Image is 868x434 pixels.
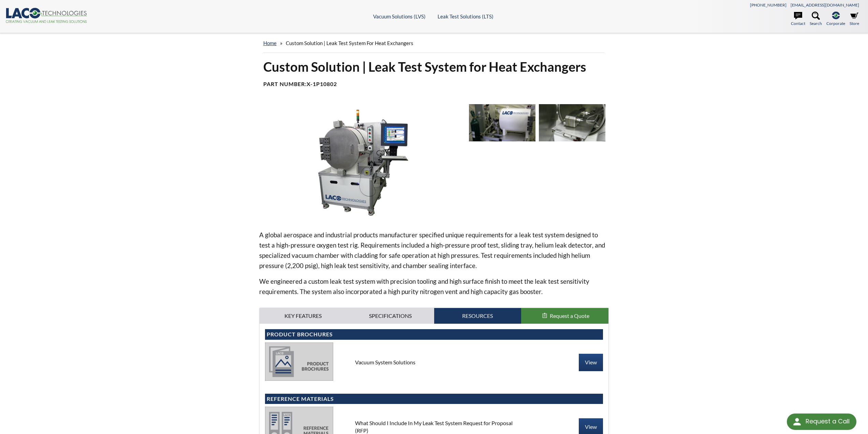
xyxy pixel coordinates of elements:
a: [EMAIL_ADDRESS][DOMAIN_NAME] [791,2,859,8]
a: View [579,354,603,371]
img: round button [792,416,803,427]
b: X-1P10802 [307,81,337,87]
img: product_brochures-81b49242bb8394b31c113ade466a77c846893fb1009a796a1a03a1a1c57cbc37.jpg [265,342,333,381]
a: Contact [791,12,805,27]
a: Leak Test Solutions (LTS) [438,13,494,19]
a: Vacuum Solutions (LVS) [373,13,426,19]
a: Specifications [347,308,434,324]
h4: Reference Materials [267,395,602,403]
a: Search [810,12,822,27]
p: We engineered a custom leak test system with precision tooling and high surface finish to meet th... [259,276,609,297]
h1: Custom Solution | Leak Test System for Heat Exchangers [263,58,605,75]
div: Vacuum System Solutions [350,359,519,366]
a: Key Features [260,308,347,324]
img: Closep-up of cart leak test system for heat exchangers with high purity nitrogen vent and high ca... [469,104,535,141]
div: » [263,33,605,53]
h4: Product Brochures [267,331,602,338]
span: Custom Solution | Leak Test System for Heat Exchangers [286,40,413,46]
a: [PHONE_NUMBER] [750,2,786,8]
p: A global aerospace and industrial products manufacturer specified unique requirements for a leak ... [259,230,609,271]
img: Cart-mounted leak test system with large cladded cylindrical vacuum chamber and pneumatic operate... [259,104,464,219]
img: Open door view of leak test vacuum chamber with internal stainless steel slide-out shelf and test... [539,104,605,141]
span: Request a Quote [550,312,589,319]
a: Resources [434,308,521,324]
button: Request a Quote [521,308,608,324]
a: Store [850,12,859,27]
h4: Part Number: [263,81,605,88]
a: home [263,40,277,46]
div: Request a Call [787,414,856,430]
span: Corporate [826,20,845,27]
div: Request a Call [806,414,850,429]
